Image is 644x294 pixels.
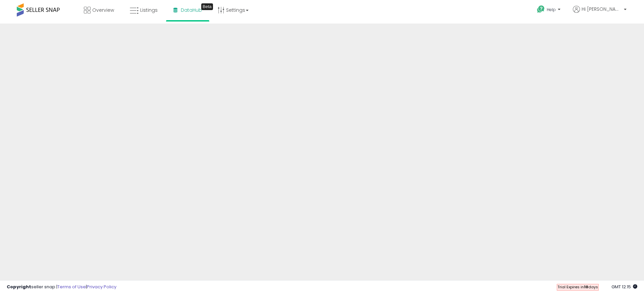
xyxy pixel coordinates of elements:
[7,284,116,290] div: seller snap | |
[611,284,637,290] span: 2025-10-10 12:15 GMT
[92,7,114,13] span: Overview
[7,284,31,290] strong: Copyright
[201,3,213,10] div: Tooltip anchor
[573,6,627,21] a: Hi [PERSON_NAME]
[87,284,116,290] a: Privacy Policy
[584,284,588,290] b: 10
[547,7,556,12] span: Help
[537,5,545,13] i: Get Help
[557,284,598,290] span: Trial Expires in days
[57,284,86,290] a: Terms of Use
[140,7,158,13] span: Listings
[582,6,622,12] span: Hi [PERSON_NAME]
[181,7,202,13] span: DataHub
